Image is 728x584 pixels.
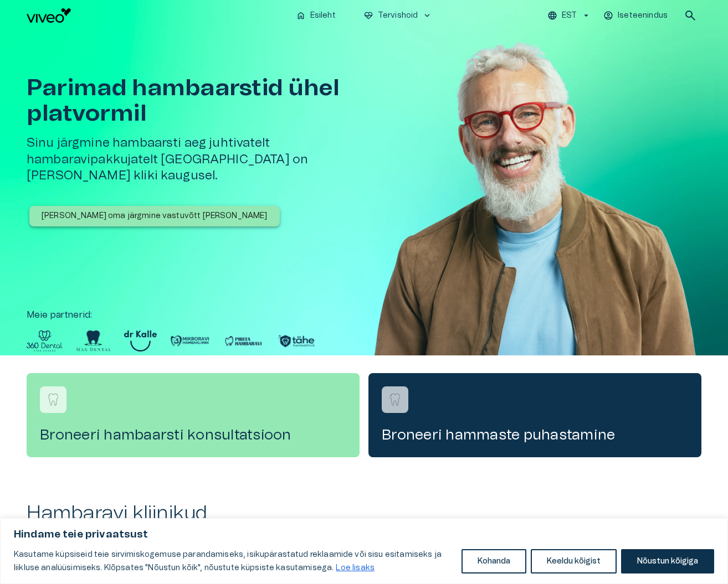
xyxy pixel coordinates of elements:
span: ecg_heart [363,11,373,20]
button: EST [546,8,593,24]
img: Partner logo [170,330,210,352]
span: search [684,9,697,22]
button: Nõustun kõigiga [621,549,714,573]
p: EST [562,10,577,22]
img: Partner logo [27,330,63,352]
p: [PERSON_NAME] oma järgmine vastuvõtt [PERSON_NAME] [42,210,268,222]
p: Iseteenindus [618,10,668,22]
img: Partner logo [76,330,111,352]
h4: Broneeri hambaarsti konsultatsioon [40,426,346,444]
button: Kohanda [462,549,526,573]
h5: Sinu järgmine hambaarsti aeg juhtivatelt hambaravipakkujatelt [GEOGRAPHIC_DATA] on [PERSON_NAME] ... [27,135,386,184]
button: [PERSON_NAME] oma järgmine vastuvõtt [PERSON_NAME] [29,206,280,226]
button: homeEsileht [291,8,341,24]
a: Navigate to service booking [368,373,701,457]
span: keyboard_arrow_down [422,11,432,20]
span: home [296,11,306,20]
button: ecg_heartTervishoidkeyboard_arrow_down [359,8,437,24]
img: Partner logo [276,330,316,352]
a: Navigate to homepage [27,8,287,23]
p: Kasutame küpsiseid teie sirvimiskogemuse parandamiseks, isikupärastatud reklaamide või sisu esita... [14,548,453,575]
p: Meie partnerid : [27,308,701,322]
p: Esileht [310,10,336,22]
p: Hindame teie privaatsust [14,528,714,541]
button: Iseteenindus [602,8,670,24]
h4: Broneeri hammaste puhastamine [382,426,688,444]
p: Tervishoid [378,10,418,22]
h2: Hambaravi kliinikud [27,502,701,525]
button: Keeldu kõigist [531,549,617,573]
button: open search modal [679,4,701,27]
a: Navigate to service booking [27,373,360,457]
img: Broneeri hammaste puhastamine logo [387,391,403,408]
h1: Parimad hambaarstid ühel platvormil [27,75,386,126]
img: Broneeri hambaarsti konsultatsioon logo [45,391,61,408]
img: Man with glasses smiling [369,31,701,389]
img: Viveo logo [27,8,71,23]
img: Partner logo [223,330,263,352]
img: Partner logo [124,330,157,352]
a: Loe lisaks [335,564,375,572]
